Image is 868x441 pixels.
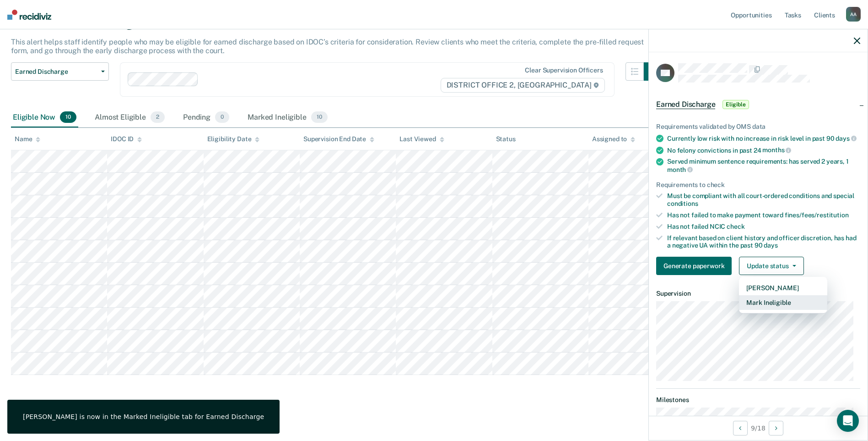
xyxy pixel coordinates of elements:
[303,135,374,143] div: Supervision End Date
[837,410,859,432] div: Open Intercom Messenger
[846,7,861,22] div: A A
[656,181,860,189] div: Requirements to check
[649,90,868,119] div: Earned DischargeEligible
[656,290,860,298] dt: Supervision
[441,78,605,93] span: DISTRICT OFFICE 2, [GEOGRAPHIC_DATA]
[739,295,827,310] button: Mark Ineligible
[246,108,329,128] div: Marked Ineligible
[667,234,860,250] div: If relevant based on client history and officer discretion, has had a negative UA within the past 90
[151,111,165,123] span: 2
[667,200,698,207] span: conditions
[592,135,635,143] div: Assigned to
[181,108,231,128] div: Pending
[207,135,260,143] div: Eligibility Date
[739,257,803,275] button: Update status
[762,146,791,154] span: months
[667,192,860,208] div: Must be compliant with all court-ordered conditions and special
[311,111,328,123] span: 10
[7,10,51,20] img: Recidiviz
[739,281,827,295] button: [PERSON_NAME]
[649,416,868,440] div: 9 / 18
[727,223,744,230] span: check
[656,257,732,275] button: Generate paperwork
[656,257,735,275] a: Navigate to form link
[667,223,860,231] div: Has not failed NCIC
[656,396,860,404] dt: Milestones
[15,135,40,143] div: Name
[667,146,860,154] div: No felony convictions in past 24
[11,108,78,128] div: Eligible Now
[60,111,76,123] span: 10
[667,158,860,173] div: Served minimum sentence requirements: has served 2 years, 1
[722,100,749,109] span: Eligible
[836,135,856,142] span: days
[496,135,516,143] div: Status
[399,135,444,143] div: Last Viewed
[215,111,229,123] span: 0
[656,100,715,109] span: Earned Discharge
[11,38,644,55] p: This alert helps staff identify people who may be eligible for earned discharge based on IDOC’s c...
[667,166,693,173] span: month
[667,211,860,219] div: Has not failed to make payment toward
[769,421,783,435] button: Next Opportunity
[525,66,603,74] div: Clear supervision officers
[733,421,748,435] button: Previous Opportunity
[93,108,167,128] div: Almost Eligible
[785,211,849,219] span: fines/fees/restitution
[23,413,264,421] div: [PERSON_NAME] is now in the Marked Ineligible tab for Earned Discharge
[656,123,860,131] div: Requirements validated by OMS data
[667,134,860,143] div: Currently low risk with no increase in risk level in past 90
[15,68,97,76] span: Earned Discharge
[111,135,142,143] div: IDOC ID
[764,242,777,249] span: days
